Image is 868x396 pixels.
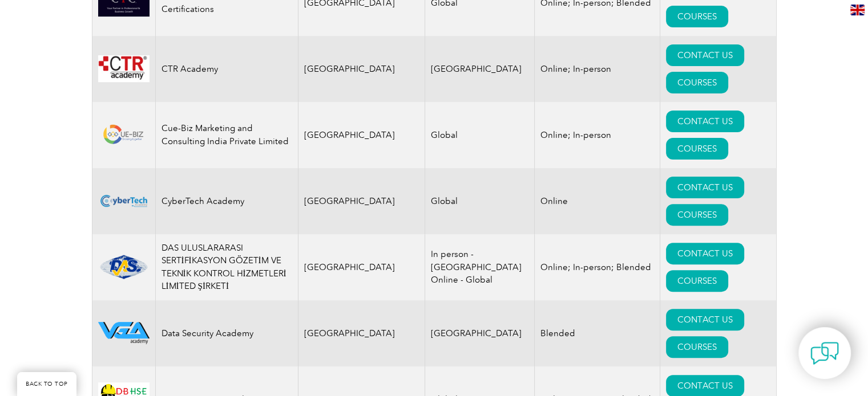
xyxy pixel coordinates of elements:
img: fbf62885-d94e-ef11-a316-000d3ad139cf-logo.png [98,187,150,215]
td: [GEOGRAPHIC_DATA] [298,300,425,366]
td: [GEOGRAPHIC_DATA] [298,234,425,300]
img: 1ae26fad-5735-ef11-a316-002248972526-logo.png [98,254,150,280]
a: CONTACT US [666,243,744,264]
td: Online; In-person; Blended [535,234,660,300]
img: en [850,5,865,15]
td: Online; In-person [535,36,660,102]
td: Blended [535,300,660,366]
td: Global [425,168,535,234]
td: Data Security Academy [155,300,298,366]
img: da24547b-a6e0-e911-a812-000d3a795b83-logo.png [98,55,150,83]
td: In person - [GEOGRAPHIC_DATA] Online - Global [425,234,535,300]
a: COURSES [666,138,728,160]
img: 2712ab11-b677-ec11-8d20-002248183cf6-logo.png [98,322,150,344]
a: BACK TO TOP [17,372,76,396]
a: COURSES [666,336,728,358]
a: CONTACT US [666,309,744,330]
a: CONTACT US [666,44,744,66]
td: [GEOGRAPHIC_DATA] [298,36,425,102]
a: CONTACT US [666,111,744,132]
td: CTR Academy [155,36,298,102]
td: Online [535,168,660,234]
td: [GEOGRAPHIC_DATA] [425,300,535,366]
td: [GEOGRAPHIC_DATA] [298,168,425,234]
td: Cue-Biz Marketing and Consulting India Private Limited [155,102,298,168]
img: contact-chat.png [810,339,839,368]
a: COURSES [666,72,728,93]
td: CyberTech Academy [155,168,298,234]
a: COURSES [666,6,728,27]
a: CONTACT US [666,177,744,198]
td: [GEOGRAPHIC_DATA] [425,36,535,102]
td: Online; In-person [535,102,660,168]
a: COURSES [666,204,728,226]
td: DAS ULUSLARARASI SERTİFİKASYON GÖZETİM VE TEKNİK KONTROL HİZMETLERİ LİMİTED ŞİRKETİ [155,234,298,300]
img: b118c505-f3a0-ea11-a812-000d3ae11abd-logo.png [98,122,150,148]
td: Global [425,102,535,168]
a: COURSES [666,270,728,292]
td: [GEOGRAPHIC_DATA] [298,102,425,168]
